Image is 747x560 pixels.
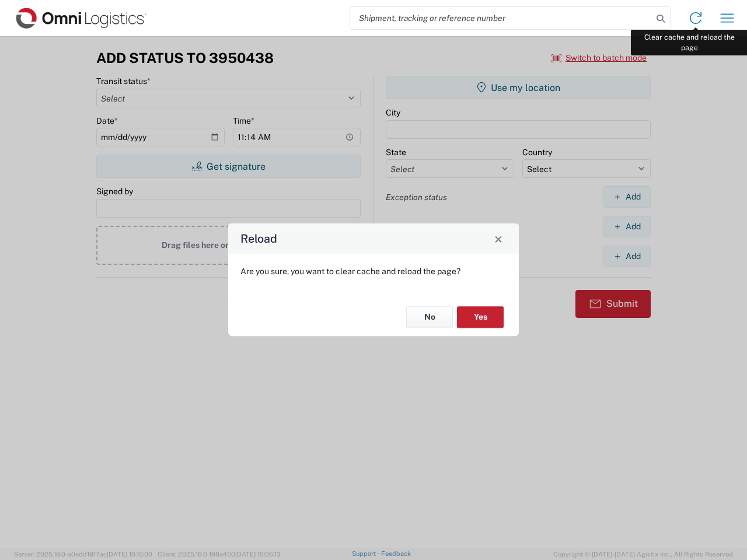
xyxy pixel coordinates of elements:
h4: Reload [240,230,277,247]
p: Are you sure, you want to clear cache and reload the page? [240,266,507,276]
button: Yes [457,306,504,328]
input: Shipment, tracking or reference number [350,7,652,29]
button: No [406,306,453,328]
button: Close [490,230,507,247]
